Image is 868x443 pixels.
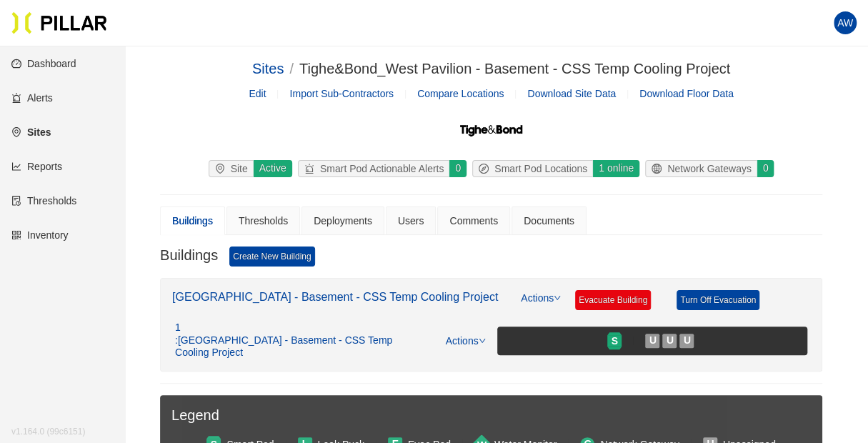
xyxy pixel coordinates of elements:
[175,322,426,359] div: 1
[299,58,730,80] div: Tighe&Bond_West Pavilion - Basement - CSS Temp Cooling Project
[667,332,674,348] span: U
[252,61,284,76] a: Sites
[209,161,254,176] div: Site
[446,335,486,347] a: Actions
[175,334,426,359] span: : [GEOGRAPHIC_DATA] - Basement - CSS Temp Cooling Project
[289,88,394,99] span: Import Sub-Contractors
[684,332,691,348] span: U
[289,61,294,76] span: /
[479,164,494,174] span: compass
[253,160,292,177] div: Active
[172,213,213,229] div: Buildings
[11,92,53,104] a: alertAlerts
[160,247,218,267] h3: Buildings
[612,333,618,349] span: S
[479,337,486,344] span: down
[11,11,107,34] img: Pillar Technologies
[295,160,469,177] a: alertSmart Pod Actionable Alerts0
[299,161,450,176] div: Smart Pod Actionable Alerts
[215,164,231,174] span: environment
[837,11,853,34] span: AW
[646,161,757,176] div: Network Gateways
[554,294,561,302] span: down
[527,88,616,99] span: Download Site Data
[677,290,759,310] a: Turn Off Evacuation
[398,213,424,229] div: Users
[417,88,504,99] a: Compare Locations
[11,58,76,69] a: dashboardDashboard
[172,291,498,303] a: [GEOGRAPHIC_DATA] - Basement - CSS Temp Cooling Project
[449,160,467,177] div: 0
[249,88,266,99] a: Edit
[575,290,651,310] a: Evacuate Building
[652,164,667,174] span: global
[11,195,76,206] a: exceptionThresholds
[521,290,561,322] a: Actions
[649,332,657,348] span: U
[449,213,498,229] div: Comments
[524,213,574,229] div: Documents
[459,113,523,149] img: Tighe & Bond
[473,161,593,176] div: Smart Pod Locations
[304,164,320,174] span: alert
[11,161,62,172] a: line-chartReports
[11,126,51,138] a: environmentSites
[314,213,372,229] div: Deployments
[592,160,639,177] div: 1 online
[229,247,314,267] a: Create New Building
[11,229,69,241] a: qrcodeInventory
[757,160,774,177] div: 0
[171,407,811,424] h3: Legend
[239,213,288,229] div: Thresholds
[639,88,734,99] span: Download Floor Data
